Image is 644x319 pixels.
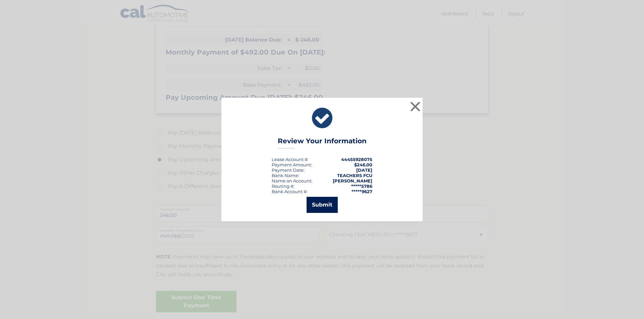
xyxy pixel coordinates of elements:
div: Name on Account: [272,178,312,183]
strong: 44455928075 [341,157,372,162]
div: Bank Account #: [272,189,308,194]
span: $246.00 [354,162,372,167]
button: Submit [307,197,338,213]
h3: Review Your Information [278,137,367,149]
strong: [PERSON_NAME] [333,178,372,183]
div: Bank Name: [272,173,299,178]
div: Lease Account #: [272,157,309,162]
div: Routing #: [272,183,294,189]
span: Payment Date [272,167,304,173]
div: : [272,167,305,173]
strong: TEACHERS FCU [337,173,372,178]
div: Payment Amount: [272,162,312,167]
button: × [409,100,422,113]
span: [DATE] [356,167,372,173]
